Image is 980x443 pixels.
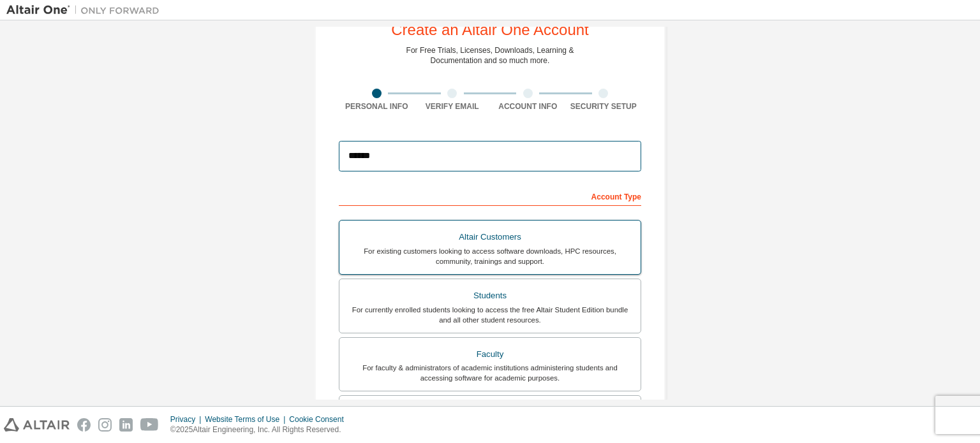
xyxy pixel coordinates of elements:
[4,418,70,432] img: altair_logo.svg
[347,287,633,305] div: Students
[391,22,589,38] div: Create an Altair One Account
[347,345,633,363] div: Faculty
[170,414,205,425] div: Privacy
[415,101,491,112] div: Verify Email
[289,414,351,425] div: Cookie Consent
[170,425,352,435] p: © 2025 Altair Engineering, Inc. All Rights Reserved.
[490,101,566,112] div: Account Info
[566,101,642,112] div: Security Setup
[6,4,166,17] img: Altair One
[205,414,289,425] div: Website Terms of Use
[339,185,641,206] div: Account Type
[347,246,633,266] div: For existing customers looking to access software downloads, HPC resources, community, trainings ...
[77,418,91,432] img: facebook.svg
[119,418,133,432] img: linkedin.svg
[347,228,633,246] div: Altair Customers
[347,363,633,383] div: For faculty & administrators of academic institutions administering students and accessing softwa...
[339,101,415,112] div: Personal Info
[347,305,633,325] div: For currently enrolled students looking to access the free Altair Student Edition bundle and all ...
[98,418,112,432] img: instagram.svg
[406,45,574,66] div: For Free Trials, Licenses, Downloads, Learning & Documentation and so much more.
[140,418,159,432] img: youtube.svg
